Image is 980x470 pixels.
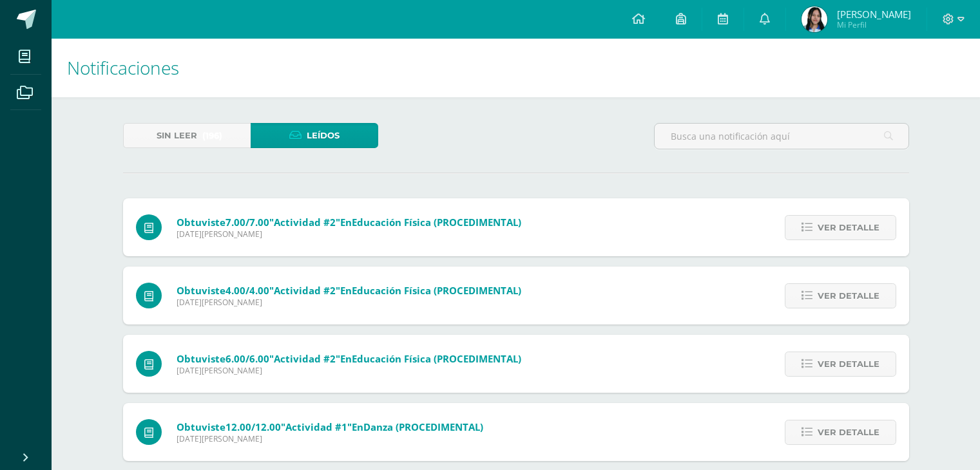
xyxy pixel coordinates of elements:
span: Ver detalle [818,284,879,308]
img: 436187662f0b0212f517c4a31a78f853.png [802,6,827,32]
span: Sin leer [157,124,197,147]
span: Educación Física (PROCEDIMENTAL) [352,216,521,229]
span: 4.00/4.00 [226,284,269,297]
span: 12.00/12.00 [226,420,281,433]
span: 6.00/6.00 [226,352,269,365]
span: "Actividad #1" [281,420,352,433]
span: (196) [202,124,222,147]
span: Leídos [307,124,340,147]
span: Educación Física (PROCEDIMENTAL) [352,352,521,365]
span: Mi Perfil [837,19,911,30]
span: Obtuviste en [177,216,521,229]
span: Obtuviste en [177,352,521,365]
span: [PERSON_NAME] [837,8,911,21]
span: Ver detalle [818,352,879,376]
a: Sin leer(196) [123,123,251,148]
span: "Actividad #2" [269,352,340,365]
span: [DATE][PERSON_NAME] [177,229,521,240]
span: [DATE][PERSON_NAME] [177,433,483,444]
span: Obtuviste en [177,284,521,297]
span: Ver detalle [818,420,879,444]
span: [DATE][PERSON_NAME] [177,365,521,376]
span: 7.00/7.00 [226,216,269,229]
span: "Actividad #2" [269,284,340,297]
input: Busca una notificación aquí [655,124,908,149]
a: Leídos [251,123,378,148]
span: Educación Física (PROCEDIMENTAL) [352,284,521,297]
span: Obtuviste en [177,420,483,433]
span: Danza (PROCEDIMENTAL) [363,420,483,433]
span: [DATE][PERSON_NAME] [177,297,521,308]
span: "Actividad #2" [269,216,340,229]
span: Ver detalle [818,216,879,240]
span: Notificaciones [67,55,179,80]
